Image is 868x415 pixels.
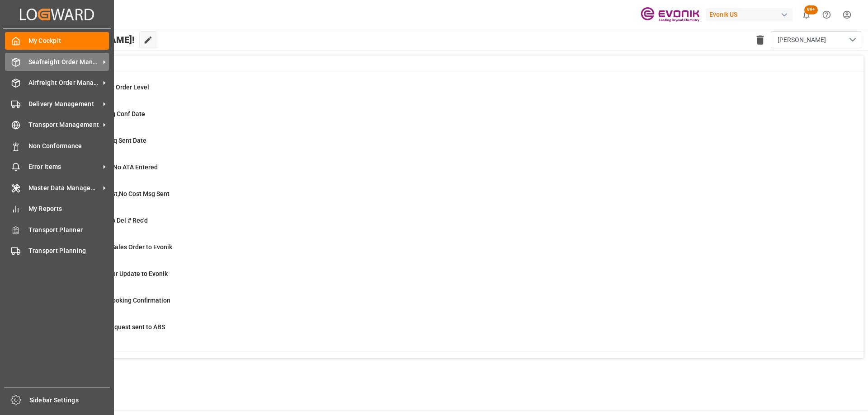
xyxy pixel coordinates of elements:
span: Error on Initial Sales Order to Evonik [69,243,172,251]
button: open menu [771,31,861,48]
span: My Reports [28,204,109,214]
span: ABS: Missing Booking Confirmation [69,297,170,304]
div: Evonik US [706,8,793,21]
span: Non Conformance [28,141,109,151]
button: Evonik US [706,6,796,23]
a: Transport Planning [5,242,109,260]
a: 0MOT Missing at Order LevelSales Order-IVPO [47,83,852,102]
span: Master Data Management [28,183,100,193]
span: My Cockpit [28,36,109,46]
span: Delivery Management [28,99,100,109]
span: Sidebar Settings [29,396,110,405]
span: Seafreight Order Management [28,57,100,67]
span: 99+ [804,5,818,14]
span: Error Sales Order Update to Evonik [69,270,168,277]
a: 0Main-Leg Shipment # Error [47,349,852,368]
span: [PERSON_NAME] [778,35,826,45]
span: Transport Planning [28,246,109,256]
span: ETD>3 Days Past,No Cost Msg Sent [69,190,170,197]
span: Airfreight Order Management [28,78,100,88]
a: 0Error on Initial Sales Order to EvonikShipment [47,242,852,261]
button: Help Center [816,5,837,25]
span: Hello [PERSON_NAME]! [38,31,135,48]
a: My Cockpit [5,32,109,50]
a: 0Pending Bkg Request sent to ABSShipment [47,322,852,341]
a: My Reports [5,200,109,218]
a: 4ABS: No Bkg Req Sent DateShipment [47,136,852,155]
span: Transport Management [28,120,100,130]
a: 0Error Sales Order Update to EvonikShipment [47,269,852,288]
button: show 101 new notifications [796,5,816,25]
a: 6ETD < 3 Days,No Del # Rec'dShipment [47,216,852,235]
span: Transport Planner [28,225,109,235]
img: Evonik-brand-mark-Deep-Purple-RGB.jpeg_1700498283.jpeg [641,7,699,23]
a: 17ETD>3 Days Past,No Cost Msg SentShipment [47,189,852,208]
span: Pending Bkg Request sent to ABS [69,323,165,331]
a: 2ETA > 10 Days , No ATA EnteredShipment [47,163,852,182]
span: Error Items [28,162,100,172]
a: 29ABS: No Init Bkg Conf DateShipment [47,109,852,128]
a: Transport Planner [5,221,109,238]
a: 33ABS: Missing Booking ConfirmationShipment [47,296,852,315]
a: Non Conformance [5,137,109,154]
